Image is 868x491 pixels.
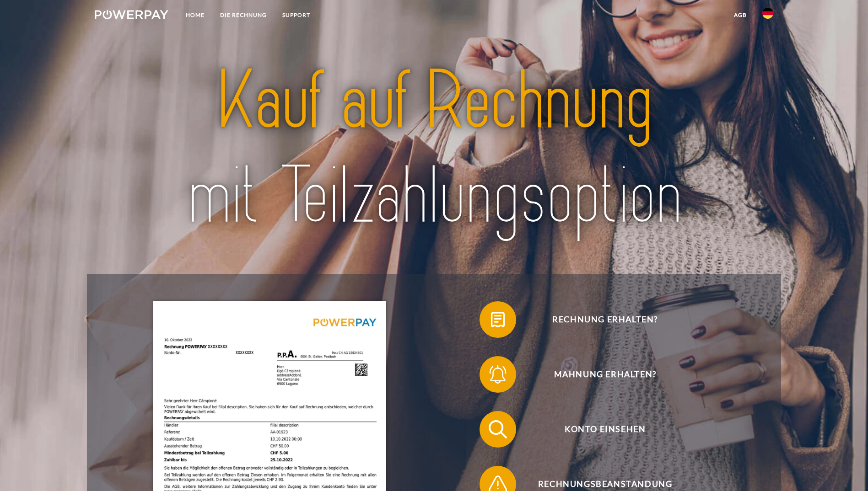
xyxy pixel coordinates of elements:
a: Home [178,7,212,23]
button: Konto einsehen [480,411,717,448]
a: SUPPORT [275,7,318,23]
img: de [762,8,773,19]
img: qb_bill.svg [486,308,509,331]
img: qb_bell.svg [486,363,509,386]
span: Konto einsehen [493,411,717,448]
button: Rechnung erhalten? [480,301,717,338]
span: Rechnung erhalten? [493,301,717,338]
span: Mahnung erhalten? [493,356,717,393]
img: qb_search.svg [486,418,509,441]
img: logo-powerpay-white.svg [95,10,168,19]
a: agb [726,7,755,23]
img: title-powerpay_de.svg [128,49,740,248]
button: Mahnung erhalten? [480,356,717,393]
a: DIE RECHNUNG [212,7,275,23]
